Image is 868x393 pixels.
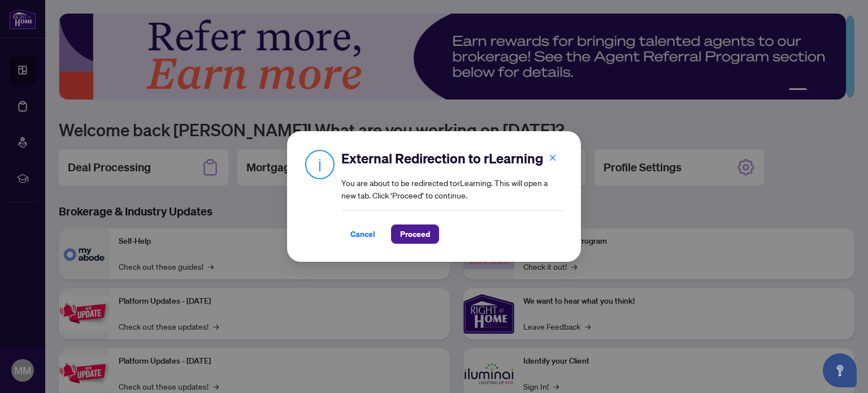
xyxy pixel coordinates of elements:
button: Cancel [341,224,384,244]
span: Proceed [400,225,430,243]
h2: External Redirection to rLearning [341,149,563,167]
button: Open asap [823,353,857,387]
img: Info Icon [305,149,335,179]
div: You are about to be redirected to rLearning . This will open a new tab. Click ‘Proceed’ to continue. [341,149,563,244]
span: Cancel [350,225,375,243]
button: Proceed [391,224,439,244]
span: close [549,154,557,162]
